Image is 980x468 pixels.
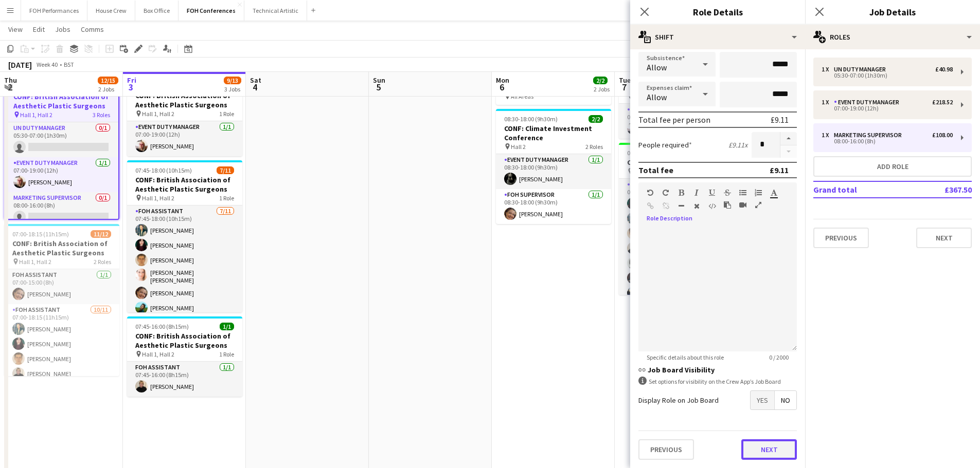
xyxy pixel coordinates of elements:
[93,111,110,119] span: 3 Roles
[708,202,716,210] button: HTML Code
[87,1,135,21] button: House Crew
[822,66,834,73] div: 1 x
[728,140,747,149] div: £9.11 x
[594,85,610,93] div: 2 Jobs
[724,201,731,209] button: Paste as plain text
[29,23,49,36] a: Edit
[4,269,119,304] app-card-role: FOH Assistant1/107:00-15:00 (8h)[PERSON_NAME]
[647,189,654,197] button: Undo
[630,25,805,49] div: Shift
[813,228,869,248] button: Previous
[8,25,23,34] span: View
[34,61,60,68] span: Week 40
[224,77,241,84] span: 9/13
[77,23,108,36] a: Comms
[5,122,118,157] app-card-role: UN Duty Manager0/105:30-07:00 (1h30m)
[822,73,953,78] div: 05:30-07:00 (1h30m)
[135,323,189,330] span: 07:45-16:00 (8h15m)
[805,5,980,18] h3: Job Details
[585,143,603,151] span: 2 Roles
[822,106,953,111] div: 07:00-19:00 (12h)
[638,377,797,386] div: Set options for visibility on the Crew App’s Job Board
[739,189,746,197] button: Unordered List
[589,115,603,123] span: 2/2
[619,104,734,139] app-card-role: Event Duty Manager1/106:30-19:00 (12h30m)[PERSON_NAME]
[755,201,762,209] button: Fullscreen
[708,189,716,197] button: Underline
[638,115,710,125] div: Total fee per person
[127,121,242,156] app-card-role: Event Duty Manager1/107:00-19:00 (12h)[PERSON_NAME]
[127,362,242,397] app-card-role: FOH Assistant1/107:45-16:00 (8h15m)[PERSON_NAME]
[135,166,192,174] span: 07:45-18:00 (10h15m)
[911,181,972,198] td: £367.50
[693,189,700,197] button: Italic
[4,239,119,257] h3: CONF: British Association of Aesthetic Plastic Surgeons
[771,115,789,125] div: £9.11
[494,81,509,93] span: 6
[98,77,118,84] span: 12/15
[127,68,242,156] div: In progress07:00-19:00 (12h)1/1CONF: British Association of Aesthetic Plastic Surgeons Hall 1, Ha...
[3,81,17,93] span: 2
[4,224,119,376] div: 07:00-18:15 (11h15m)11/12CONF: British Association of Aesthetic Plastic Surgeons Hall 1, Hall 22 ...
[496,154,611,189] app-card-role: Event Duty Manager1/108:30-18:00 (9h30m)[PERSON_NAME]
[504,115,558,123] span: 08:30-18:00 (9h30m)
[775,391,796,409] span: No
[822,139,953,144] div: 08:00-16:00 (8h)
[4,76,17,85] span: Thu
[19,258,51,266] span: Hall 1, Hall 2
[638,396,719,405] label: Display Role on Job Board
[627,149,684,157] span: 08:00-19:30 (11h30m)
[638,140,692,149] label: People required
[142,194,174,202] span: Hall 1, Hall 2
[619,76,631,85] span: Tue
[834,132,906,139] div: Marketing Supervisor
[693,202,700,210] button: Clear Formatting
[638,353,732,361] span: Specific details about this role
[739,201,746,209] button: Insert video
[916,228,972,248] button: Next
[770,189,777,197] button: Text Color
[81,25,104,34] span: Comms
[780,132,797,145] button: Increase
[496,109,611,224] app-job-card: 08:30-18:00 (9h30m)2/2CONF: Climate Investment Conference Hall 22 RolesEvent Duty Manager1/108:30...
[834,99,903,106] div: Event Duty Manager
[127,316,242,397] div: 07:45-16:00 (8h15m)1/1CONF: British Association of Aesthetic Plastic Surgeons Hall 1, Hall 21 Rol...
[127,205,242,392] app-card-role: FOH Assistant7/1107:45-18:00 (10h15m)[PERSON_NAME][PERSON_NAME][PERSON_NAME][PERSON_NAME] [PERSON...
[127,331,242,350] h3: CONF: British Association of Aesthetic Plastic Surgeons
[935,66,953,73] div: £40.98
[496,76,509,85] span: Mon
[678,189,685,197] button: Bold
[834,66,890,73] div: UN Duty Manager
[619,143,734,295] app-job-card: 08:00-19:30 (11h30m)10/11CONF: Just Venues All Areas1 RoleFOH Assistant10/1108:00-19:30 (11h30m)[...
[250,76,261,85] span: Sat
[5,92,118,110] h3: CONF: British Association of Aesthetic Plastic Surgeons
[8,60,32,70] div: [DATE]
[217,166,234,174] span: 7/11
[678,202,685,210] button: Horizontal Line
[619,68,734,139] app-job-card: 06:30-19:00 (12h30m)1/1CONF: Just Venues All Areas1 RoleEvent Duty Manager1/106:30-19:00 (12h30m)...
[619,158,734,167] h3: CONF: Just Venues
[647,92,667,102] span: Allow
[127,160,242,312] app-job-card: 07:45-18:00 (10h15m)7/11CONF: British Association of Aesthetic Plastic Surgeons Hall 1, Hall 21 R...
[127,175,242,194] h3: CONF: British Association of Aesthetic Plastic Surgeons
[4,68,119,220] div: Updated05:30-19:00 (13h30m)1/3CONF: British Association of Aesthetic Plastic Surgeons Hall 1, Hal...
[619,179,734,363] app-card-role: FOH Assistant10/1108:00-19:30 (11h30m)[PERSON_NAME][PERSON_NAME][PERSON_NAME][PERSON_NAME][PERSON...
[179,1,244,21] button: FOH Conferences
[248,81,261,93] span: 4
[94,258,111,266] span: 2 Roles
[932,132,953,139] div: £108.00
[5,157,118,192] app-card-role: Event Duty Manager1/107:00-19:00 (12h)[PERSON_NAME]
[822,99,834,106] div: 1 x
[55,25,70,34] span: Jobs
[21,1,87,21] button: FOH Performances
[64,61,74,68] div: BST
[126,81,136,93] span: 3
[647,62,667,72] span: Allow
[496,124,611,142] h3: CONF: Climate Investment Conference
[741,439,797,460] button: Next
[813,181,911,198] td: Grand total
